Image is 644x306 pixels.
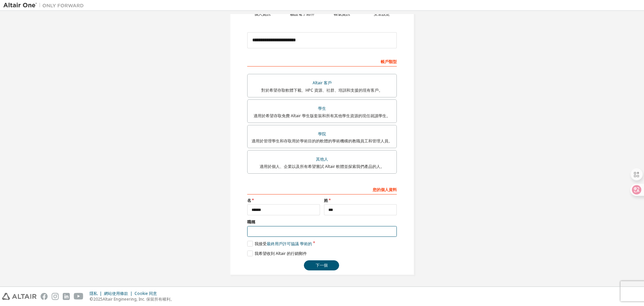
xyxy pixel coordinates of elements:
font: 下一個 [316,262,328,268]
img: facebook.svg [41,293,48,300]
button: 下一個 [304,260,339,270]
font: 學生 [318,105,326,111]
img: altair_logo.svg [2,293,37,300]
font: 其他人 [316,156,328,162]
img: youtube.svg [74,293,84,300]
font: 學院 [318,131,326,137]
font: 姓 [324,198,328,203]
font: 帳號資訊 [334,11,350,17]
font: 最終用戶許可協議 [267,241,299,247]
img: 牽牛星一號 [3,2,87,9]
font: 驗證電子郵件 [290,11,314,17]
font: 職稱 [247,219,255,225]
font: 您的個人資料 [373,187,397,192]
font: 適用於個人、企業以及所有希望嘗試 Altair 軟體並探索我們產品的人。 [260,164,384,169]
font: 帳戶類型 [381,59,397,64]
font: 2025 [93,296,103,302]
font: © [90,296,93,302]
font: 適用於管理學生和存取用於學術目的的軟體的學術機構的教職員工和管理人員。 [252,138,392,144]
font: 安全設定 [374,11,390,17]
img: instagram.svg [52,293,59,300]
font: 我接受 [255,241,267,247]
font: 網站使用條款 [104,291,128,296]
font: 名 [247,198,251,203]
font: 對於希望存取軟體下載、HPC 資源、社群、培訓和支援的現有客戶。 [261,87,383,93]
img: linkedin.svg [63,293,70,300]
font: 我希望收到 Altair 的行銷郵件 [255,251,307,256]
font: 個人資訊 [254,11,270,17]
font: Altair 客戶 [313,80,332,86]
font: Cookie 同意 [135,291,157,296]
font: 適用於希望存取免費 Altair 學生版套裝和所有其他學生資源的現任就讀學生。 [254,113,390,119]
font: 學術的 [300,241,312,247]
font: Altair Engineering, Inc. 保留所有權利。 [103,296,174,302]
font: 隱私 [90,291,98,296]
